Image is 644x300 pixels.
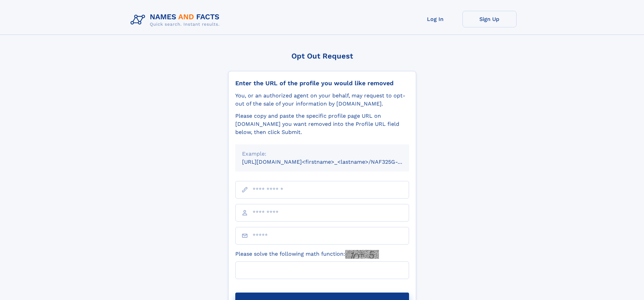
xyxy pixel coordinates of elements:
[235,112,409,136] div: Please copy and paste the specific profile page URL on [DOMAIN_NAME] you want removed into the Pr...
[408,11,462,27] a: Log In
[228,52,416,60] div: Opt Out Request
[242,150,402,158] div: Example:
[235,250,379,259] label: Please solve the following math function:
[235,79,409,87] div: Enter the URL of the profile you would like removed
[462,11,517,27] a: Sign Up
[235,92,409,108] div: You, or an authorized agent on your behalf, may request to opt-out of the sale of your informatio...
[242,159,422,165] small: [URL][DOMAIN_NAME]<firstname>_<lastname>/NAF325G-xxxxxxxx
[128,11,225,29] img: Logo Names and Facts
